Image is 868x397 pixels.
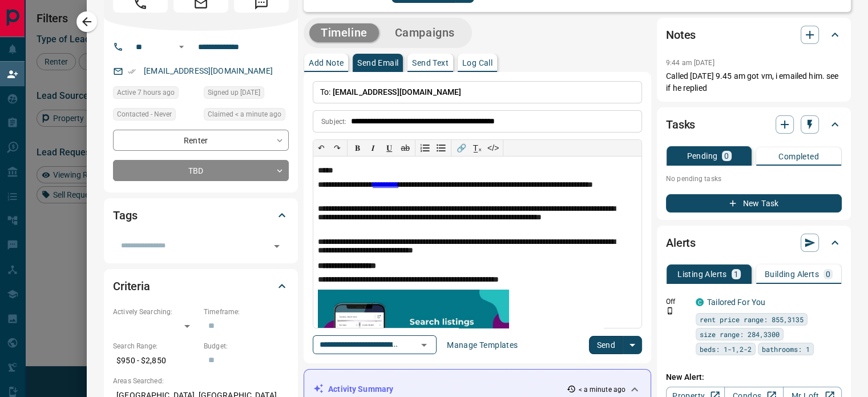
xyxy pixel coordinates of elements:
button: Open [269,238,285,254]
p: New Alert: [666,371,842,383]
h2: Tasks [666,115,695,134]
a: [EMAIL_ADDRESS][DOMAIN_NAME] [144,66,273,75]
button: Numbered list [417,140,433,156]
div: Alerts [666,229,842,256]
svg: Push Notification Only [666,307,674,315]
div: Tasks [666,111,842,138]
p: Log Call [462,59,492,67]
p: Subject: [321,117,346,127]
button: 𝑰 [365,140,381,156]
p: Send Text [412,59,449,67]
span: bathrooms: 1 [762,343,810,355]
button: Open [416,337,432,353]
p: No pending tasks [666,170,842,187]
div: TBD [113,160,289,181]
p: Called [DATE] 9.45 am got vm, i emailed him. see if he replied [666,70,842,94]
button: T̲ₓ [469,140,485,156]
button: Bullet list [433,140,449,156]
p: Completed [778,153,819,161]
button: Manage Templates [440,336,524,354]
h2: Criteria [113,277,150,295]
button: New Task [666,194,842,212]
button: ↷ [329,140,345,156]
s: ab [401,143,410,153]
div: Thu Aug 14 2025 [204,108,289,124]
button: ↶ [313,140,329,156]
p: Pending [687,152,717,160]
p: 9:44 am [DATE] [666,59,714,67]
button: Open [175,40,188,54]
div: condos.ca [696,298,704,306]
p: Search Range: [113,341,198,351]
button: </> [485,140,501,156]
button: 🔗 [453,140,469,156]
button: Send [589,336,623,354]
span: Claimed < a minute ago [208,109,281,120]
p: 0 [826,270,830,278]
span: rent price range: 855,3135 [700,314,804,325]
svg: Email Verified [128,67,136,75]
div: Tags [113,202,289,229]
p: Activity Summary [328,383,393,395]
h2: Notes [666,26,696,44]
div: Criteria [113,272,289,300]
p: Send Email [357,59,398,67]
p: Building Alerts [765,270,819,278]
p: Off [666,296,689,307]
span: 𝐔 [386,143,392,153]
span: [EMAIL_ADDRESS][DOMAIN_NAME] [333,87,462,97]
span: beds: 1-1,2-2 [700,343,752,355]
button: Campaigns [383,23,466,42]
div: Thu Aug 14 2025 [113,86,198,102]
p: Listing Alerts [677,270,727,278]
span: Contacted - Never [117,109,172,120]
p: To: [313,81,642,103]
div: Notes [666,21,842,49]
img: search_like_a_pro.jpg [318,290,509,373]
h2: Alerts [666,234,696,252]
p: Areas Searched: [113,376,289,386]
div: Renter [113,130,289,151]
div: split button [589,336,642,354]
a: Tailored For You [707,298,765,307]
p: Add Note [309,59,344,67]
h2: Tags [113,206,137,224]
p: 0 [724,152,729,160]
span: Active 7 hours ago [117,87,175,98]
p: < a minute ago [578,384,625,395]
span: Signed up [DATE] [208,87,260,98]
button: 𝐁 [349,140,365,156]
p: $950 - $2,850 [113,351,198,370]
button: Timeline [309,23,379,42]
button: ab [397,140,413,156]
p: Budget: [204,341,289,351]
p: Timeframe: [204,307,289,317]
p: Actively Searching: [113,307,198,317]
span: size range: 284,3300 [700,328,780,340]
button: 𝐔 [381,140,397,156]
p: 1 [734,270,738,278]
div: Tue Jun 24 2025 [204,86,289,102]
